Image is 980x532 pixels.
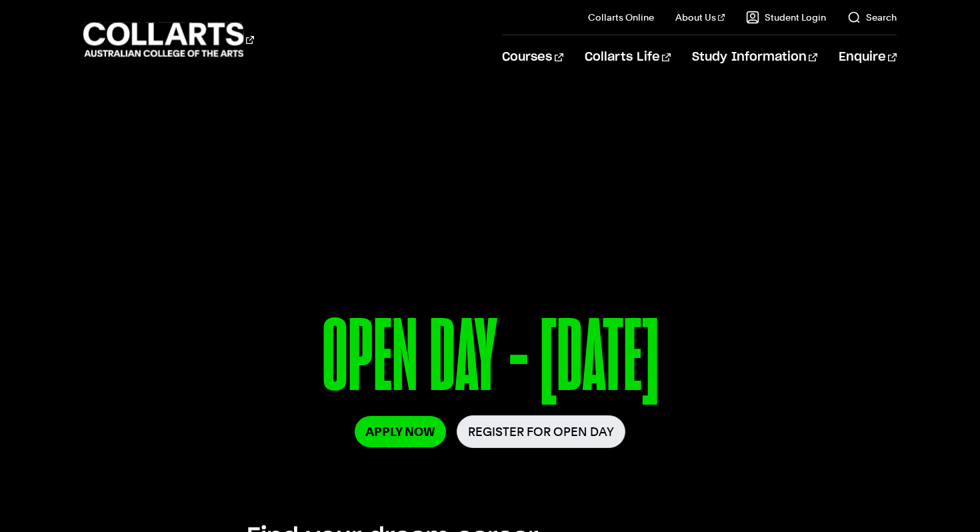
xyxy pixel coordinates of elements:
[502,35,563,79] a: Courses
[355,416,446,447] a: Apply Now
[93,305,887,415] p: OPEN DAY - [DATE]
[839,35,897,79] a: Enquire
[847,11,897,24] a: Search
[588,11,654,24] a: Collarts Online
[675,11,725,24] a: About Us
[83,21,254,59] div: Go to homepage
[585,35,671,79] a: Collarts Life
[457,415,625,448] a: Register for Open Day
[746,11,826,24] a: Student Login
[692,35,817,79] a: Study Information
